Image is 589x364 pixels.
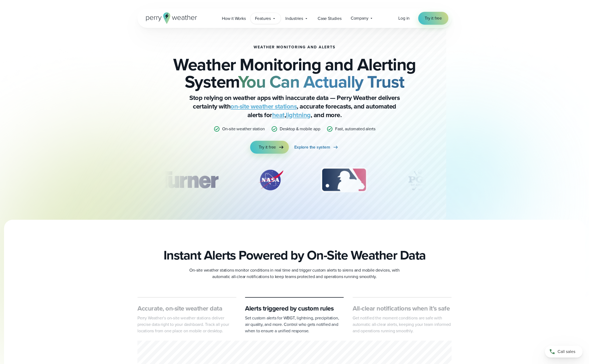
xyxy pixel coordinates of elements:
[351,15,368,21] span: Company
[259,144,276,150] span: Try it free
[545,346,583,358] a: Call sales
[254,45,335,49] h1: Weather Monitoring and Alerts
[272,110,285,120] a: heat
[558,348,575,355] span: Call sales
[255,15,271,22] span: Features
[286,110,311,120] a: lightning
[222,126,265,132] p: On-site weather station
[294,144,330,150] span: Explore the system
[285,15,303,22] span: Industries
[222,15,246,22] span: How it Works
[418,12,448,25] a: Try it free
[150,167,226,193] img: Turner-Construction_1.svg
[250,141,289,154] a: Try it free
[353,304,452,313] h3: All-clear notifications when it’s safe
[187,93,402,119] p: Stop relying on weather apps with inaccurate data — Perry Weather delivers certainty with , accur...
[164,56,425,90] h2: Weather Monitoring and Alerting System
[150,167,226,193] div: 1 of 12
[398,167,441,193] img: PGA.svg
[315,167,372,193] img: MLB.svg
[335,126,375,132] p: Fast, automated alerts
[245,304,344,313] h3: Alerts triggered by custom rules
[164,248,426,263] h2: Instant Alerts Powered by On-Site Weather Data
[252,167,290,193] div: 2 of 12
[230,102,297,111] a: on-site weather stations
[187,267,402,280] p: On-site weather stations monitor conditions in real time and trigger custom alerts to sirens and ...
[137,315,236,334] p: Perry Weather’s on-site weather stations deliver precise data right to your dashboard. Track all ...
[252,167,290,193] img: NASA.svg
[398,167,441,193] div: 4 of 12
[238,69,405,94] strong: You Can Actually Trust
[398,15,410,21] a: Log in
[315,167,372,193] div: 3 of 12
[137,304,236,313] h3: Accurate, on-site weather data
[217,13,250,24] a: How it Works
[313,13,346,24] a: Case Studies
[280,126,320,132] p: Desktop & mobile app
[164,167,425,196] div: slideshow
[398,15,410,21] span: Log in
[425,15,442,21] span: Try it free
[245,315,344,334] p: Set custom alerts for WBGT, lightning, precipitation, air quality, and more. Control who gets not...
[318,15,342,22] span: Case Studies
[294,141,339,154] a: Explore the system
[353,315,452,334] p: Get notified the moment conditions are safe with automatic all-clear alerts, keeping your team in...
